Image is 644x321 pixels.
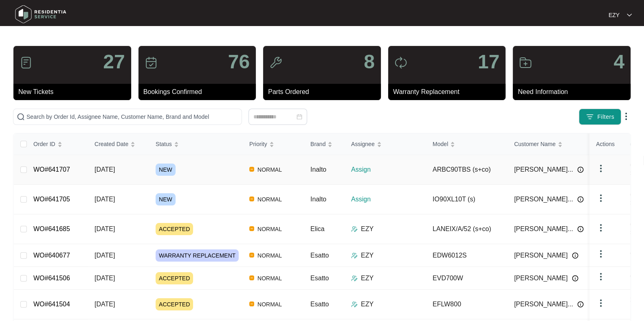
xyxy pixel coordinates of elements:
input: Search by Order Id, Assignee Name, Customer Name, Brand and Model [26,112,238,121]
p: 76 [228,52,250,72]
span: Inalto [310,196,326,203]
a: WO#641685 [33,225,70,232]
a: WO#640677 [33,252,70,259]
td: EFLW800 [426,290,508,319]
span: [DATE] [95,252,115,259]
span: Esatto [310,301,329,308]
img: Vercel Logo [249,226,254,231]
img: Vercel Logo [249,301,254,306]
span: [PERSON_NAME]... [514,165,573,175]
span: Priority [249,140,267,148]
p: EZY [609,11,620,19]
td: ARBC90TBS (s+co) [426,155,508,185]
span: WARRANTY REPLACEMENT [156,249,239,262]
span: Filters [597,113,614,121]
p: EZY [361,273,374,283]
td: IO90XL10T (s) [426,185,508,214]
span: NORMAL [254,194,285,204]
th: Order ID [27,133,88,155]
img: dropdown arrow [596,249,606,259]
img: icon [519,56,532,69]
p: EZY [361,224,374,234]
img: Vercel Logo [249,167,254,172]
span: ACCEPTED [156,272,193,284]
img: Assigner Icon [351,252,358,259]
img: dropdown arrow [596,164,606,173]
a: WO#641506 [33,275,70,282]
img: Vercel Logo [249,275,254,280]
img: Assigner Icon [351,275,358,282]
span: [DATE] [95,301,115,308]
span: [PERSON_NAME]... [514,194,573,204]
img: Info icon [577,166,584,173]
img: dropdown arrow [627,13,632,17]
span: NORMAL [254,273,285,283]
img: Vercel Logo [249,253,254,258]
span: [DATE] [95,196,115,203]
img: dropdown arrow [621,111,631,121]
span: [PERSON_NAME] [514,251,568,260]
span: [PERSON_NAME] [514,273,568,283]
img: icon [20,56,33,69]
img: Info icon [577,196,584,203]
span: ACCEPTED [156,223,193,235]
span: Inalto [310,166,326,173]
img: residentia service logo [12,2,69,26]
span: Customer Name [514,140,556,148]
p: Warranty Replacement [393,87,506,97]
img: Assigner Icon [351,226,358,232]
img: Info icon [577,226,584,232]
span: Esatto [310,252,329,259]
a: WO#641504 [33,301,70,308]
img: icon [269,56,282,69]
a: WO#641705 [33,196,70,203]
th: Priority [243,133,304,155]
th: Status [149,133,243,155]
p: 4 [613,52,624,72]
span: Order ID [33,140,55,148]
th: Customer Name [508,133,589,155]
img: Assigner Icon [351,301,358,308]
p: EZY [361,251,374,260]
span: [DATE] [95,166,115,173]
p: Parts Ordered [268,87,381,97]
img: Info icon [577,301,584,308]
th: Brand [304,133,345,155]
a: WO#641707 [33,166,70,173]
p: New Tickets [18,87,131,97]
th: Actions [589,133,630,155]
img: Info icon [572,252,578,259]
p: 17 [478,52,499,72]
span: NEW [156,164,176,176]
p: Need Information [518,87,631,97]
span: Brand [310,140,325,148]
span: NORMAL [254,299,285,309]
td: EDW6012S [426,244,508,267]
span: NORMAL [254,165,285,175]
td: EVD700W [426,267,508,290]
img: filter icon [586,113,594,121]
span: Elica [310,225,325,232]
p: EZY [361,299,374,309]
img: dropdown arrow [596,298,606,308]
span: Status [156,140,172,148]
img: dropdown arrow [596,272,606,282]
th: Model [426,133,508,155]
p: Bookings Confirmed [143,87,256,97]
img: search-icon [17,113,25,121]
img: icon [145,56,158,69]
img: Vercel Logo [249,197,254,201]
span: Esatto [310,275,329,282]
span: Created Date [95,140,128,148]
span: Assignee [351,140,375,148]
span: [DATE] [95,275,115,282]
img: dropdown arrow [596,193,606,203]
span: ACCEPTED [156,298,193,310]
th: Created Date [88,133,149,155]
span: NEW [156,193,176,205]
span: Model [433,140,448,148]
span: NORMAL [254,224,285,234]
th: Assignee [345,133,426,155]
img: Info icon [572,275,578,282]
img: icon [394,56,407,69]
